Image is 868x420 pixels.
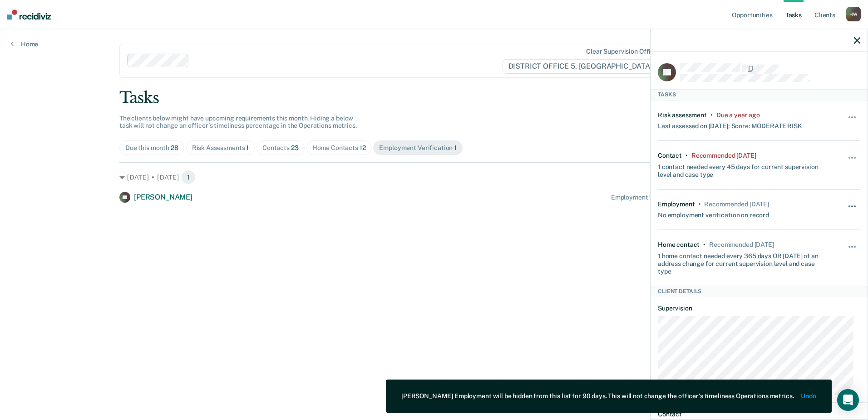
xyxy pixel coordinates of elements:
[379,144,457,152] div: Employment Verification
[658,111,707,119] div: Risk assessment
[134,193,192,201] span: [PERSON_NAME]
[658,160,827,179] div: 1 contact needed every 45 days for current supervision level and case type
[658,241,700,249] div: Home contact
[658,249,827,275] div: 1 home contact needed every 365 days OR [DATE] of an address change for current supervision level...
[503,59,666,74] span: DISTRICT OFFICE 5, [GEOGRAPHIC_DATA]
[119,89,749,107] div: Tasks
[658,305,860,312] dt: Supervision
[246,144,249,151] span: 1
[658,200,695,208] div: Employment
[658,208,769,219] div: No employment verification on record
[846,7,861,21] div: H W
[360,144,366,151] span: 12
[801,392,816,400] button: Undo
[312,144,366,152] div: Home Contacts
[171,144,178,151] span: 28
[7,10,51,20] img: Recidiviz
[691,152,756,160] div: Recommended 4 days ago
[611,194,749,201] div: Employment Verification recommended [DATE]
[119,170,749,185] div: [DATE] • [DATE]
[703,241,705,249] div: •
[181,170,196,185] span: 1
[262,144,299,152] div: Contacts
[658,152,682,160] div: Contact
[651,286,868,297] div: Client Details
[125,144,178,152] div: Due this month
[454,144,457,151] span: 1
[837,389,859,411] div: Open Intercom Messenger
[586,48,663,55] div: Clear supervision officers
[651,89,868,100] div: Tasks
[658,119,802,130] div: Last assessed on [DATE]; Score: MODERATE RISK
[11,40,38,48] a: Home
[709,241,774,249] div: Recommended in 23 days
[716,111,760,119] div: Due a year ago
[658,410,860,418] dt: Contact
[291,144,299,151] span: 23
[401,392,794,400] div: [PERSON_NAME] Employment will be hidden from this list for 90 days. This will not change the offi...
[119,115,357,130] span: The clients below might have upcoming requirements this month. Hiding a below task will not chang...
[192,144,249,152] div: Risk Assessments
[704,200,769,208] div: Recommended in 23 days
[699,200,701,208] div: •
[686,152,688,160] div: •
[710,111,713,119] div: •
